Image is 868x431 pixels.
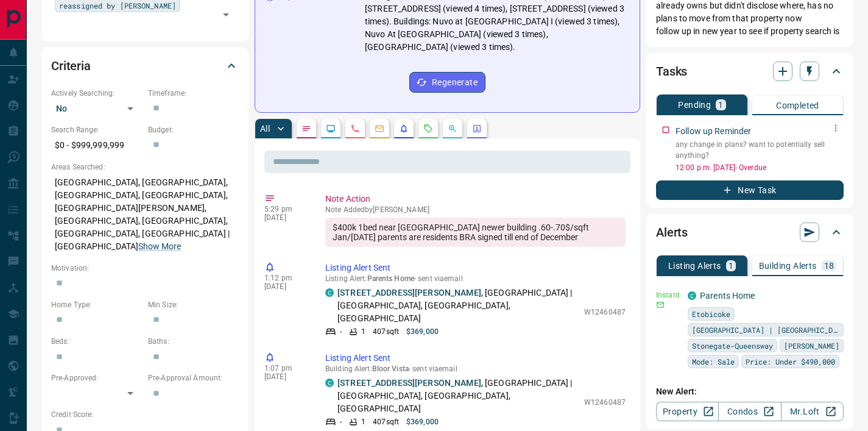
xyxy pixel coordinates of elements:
[668,262,721,270] p: Listing Alerts
[824,262,834,270] p: 18
[51,336,142,347] p: Beds:
[148,299,239,310] p: Min Size:
[718,101,723,109] p: 1
[373,326,399,337] p: 407 sqft
[399,124,409,134] svg: Listing Alerts
[472,124,482,134] svg: Agent Actions
[138,240,181,253] button: Show More
[337,378,481,388] a: [STREET_ADDRESS][PERSON_NAME]
[406,416,439,427] p: $369,000
[51,51,239,80] div: Criteria
[302,124,311,134] svg: Notes
[656,218,844,247] div: Alerts
[656,290,680,301] p: Instant
[676,139,844,161] p: any change in plans? want to potentially sell anything?
[361,326,365,337] p: 1
[264,205,307,213] p: 5:29 pm
[584,397,626,408] p: W12460487
[340,326,342,337] p: -
[148,124,239,135] p: Budget:
[264,372,307,381] p: [DATE]
[325,193,626,205] p: Note Action
[51,56,91,76] h2: Criteria
[51,162,239,173] p: Areas Searched:
[325,379,334,387] div: condos.ca
[264,274,307,282] p: 1:12 pm
[692,355,735,368] span: Mode: Sale
[718,402,781,421] a: Condos
[656,402,719,421] a: Property
[260,124,270,133] p: All
[325,352,626,365] p: Listing Alert Sent
[373,416,399,427] p: 407 sqft
[51,99,142,118] div: No
[51,409,239,420] p: Credit Score:
[325,365,626,373] p: Building Alert : - sent via email
[729,262,733,270] p: 1
[325,262,626,274] p: Listing Alert Sent
[784,340,839,352] span: [PERSON_NAME]
[676,125,751,138] p: Follow up Reminder
[148,372,239,383] p: Pre-Approval Amount:
[337,377,578,415] p: , [GEOGRAPHIC_DATA] | [GEOGRAPHIC_DATA], [GEOGRAPHIC_DATA], [GEOGRAPHIC_DATA]
[264,364,307,372] p: 1:07 pm
[759,262,817,270] p: Building Alerts
[340,416,342,427] p: -
[746,355,835,368] span: Price: Under $490,000
[51,135,142,155] p: $0 - $999,999,999
[326,124,336,134] svg: Lead Browsing Activity
[700,291,755,301] a: Parents Home
[448,124,457,134] svg: Opportunities
[51,299,142,310] p: Home Type:
[51,372,142,383] p: Pre-Approved:
[264,213,307,222] p: [DATE]
[423,124,433,134] svg: Requests
[688,291,696,300] div: condos.ca
[656,223,688,242] h2: Alerts
[656,57,844,86] div: Tasks
[337,287,578,325] p: , [GEOGRAPHIC_DATA] | [GEOGRAPHIC_DATA], [GEOGRAPHIC_DATA], [GEOGRAPHIC_DATA]
[692,308,730,320] span: Etobicoke
[337,288,481,297] a: [STREET_ADDRESS][PERSON_NAME]
[584,307,626,318] p: W12460487
[776,101,819,110] p: Completed
[656,385,844,398] p: New Alert:
[217,6,235,23] button: Open
[51,88,142,99] p: Actively Searching:
[51,173,239,257] p: [GEOGRAPHIC_DATA], [GEOGRAPHIC_DATA], [GEOGRAPHIC_DATA], [GEOGRAPHIC_DATA], [GEOGRAPHIC_DATA][PER...
[148,336,239,347] p: Baths:
[692,324,839,336] span: [GEOGRAPHIC_DATA] | [GEOGRAPHIC_DATA]
[678,101,711,109] p: Pending
[325,288,334,297] div: condos.ca
[361,416,365,427] p: 1
[264,282,307,291] p: [DATE]
[325,205,626,214] p: Note Added by [PERSON_NAME]
[51,124,142,135] p: Search Range:
[367,274,414,283] span: Parents Home
[692,340,773,352] span: Stonegate-Queensway
[375,124,384,134] svg: Emails
[51,263,239,274] p: Motivation:
[781,402,844,421] a: Mr.Loft
[656,301,665,309] svg: Email
[372,365,409,373] span: Bloor Vista
[406,326,439,337] p: $369,000
[656,62,687,81] h2: Tasks
[676,162,844,173] p: 12:00 p.m. [DATE] - Overdue
[350,124,360,134] svg: Calls
[148,88,239,99] p: Timeframe:
[409,72,485,93] button: Regenerate
[325,218,626,247] div: $400k 1bed near [GEOGRAPHIC_DATA] newer building .60-.70$/sqft Jan/[DATE] parents are residents B...
[325,274,626,283] p: Listing Alert : - sent via email
[656,180,844,200] button: New Task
